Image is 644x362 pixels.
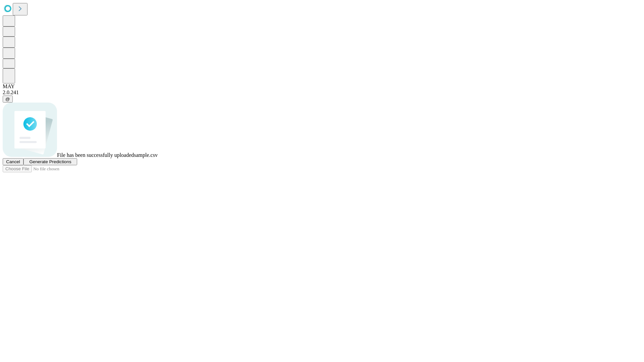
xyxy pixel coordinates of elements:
button: @ [3,96,13,103]
span: Generate Predictions [29,159,71,164]
span: Cancel [6,159,20,164]
div: 2.0.241 [3,89,641,96]
button: Generate Predictions [23,158,77,165]
span: sample.csv [134,152,158,158]
span: @ [5,97,10,102]
button: Cancel [3,158,23,165]
div: MAY [3,83,641,89]
span: File has been successfully uploaded [57,152,134,158]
